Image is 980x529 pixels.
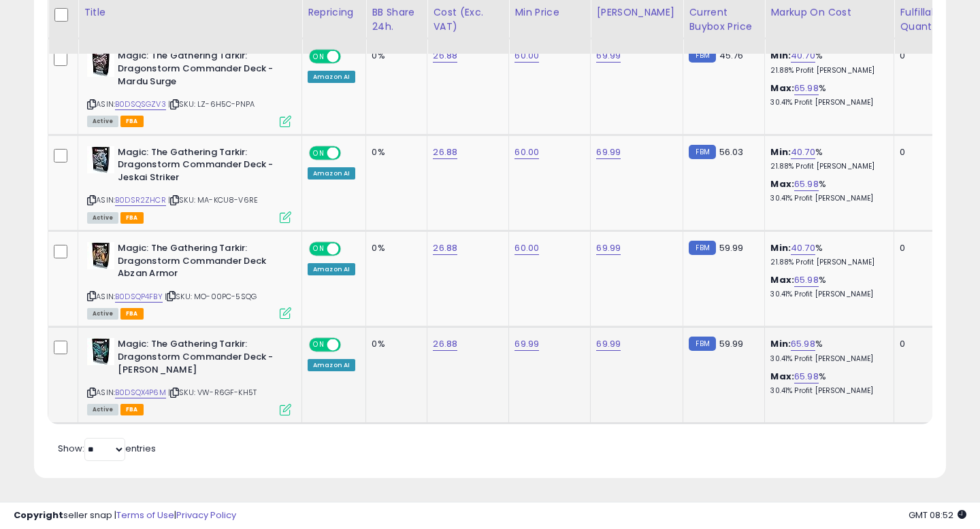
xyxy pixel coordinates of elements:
span: FBA [120,404,144,415]
p: 30.41% Profit [PERSON_NAME] [770,98,883,107]
img: 41TX85t2xGL._SL40_.jpg [87,146,114,173]
small: FBM [689,145,715,159]
span: | SKU: LZ-6H5C-PNPA [168,99,255,109]
b: Magic: The Gathering Tarkir: Dragonstorm Commander Deck - Mardu Surge [118,50,283,91]
a: 65.98 [794,82,819,95]
span: | SKU: VW-R6GF-KH5T [168,387,257,398]
small: FBM [689,241,715,255]
span: All listings currently available for purchase on Amazon [87,308,118,320]
a: B0DSQSGZV3 [115,99,166,110]
p: 30.41% Profit [PERSON_NAME] [770,290,883,299]
a: 60.00 [514,241,539,255]
span: ON [310,339,327,351]
p: 21.88% Profit [PERSON_NAME] [770,66,883,75]
a: 69.99 [514,337,539,351]
div: ASIN: [87,242,291,318]
a: 69.99 [596,241,621,255]
span: FBA [120,308,144,320]
a: 65.98 [794,177,819,191]
span: | SKU: MA-KCU8-V6RE [168,194,258,205]
div: % [770,82,883,107]
span: All listings currently available for purchase on Amazon [87,212,118,224]
a: 26.88 [433,241,457,255]
span: 59.99 [719,337,744,350]
a: Terms of Use [116,509,174,522]
span: FBA [120,116,144,127]
div: 0% [372,50,416,62]
a: 60.00 [514,49,539,63]
div: 0% [372,242,416,254]
span: 2025-09-17 08:52 GMT [909,509,966,522]
div: Cost (Exc. VAT) [433,5,503,34]
div: % [770,178,883,203]
a: 69.99 [596,146,621,159]
a: 40.70 [791,49,815,63]
span: ON [310,243,327,255]
div: Amazon AI [308,359,355,371]
div: % [770,371,883,396]
b: Max: [770,370,794,383]
div: BB Share 24h. [372,5,421,34]
a: 69.99 [596,337,621,351]
a: 69.99 [596,49,621,63]
img: 41Lc2vYyXpL._SL40_.jpg [87,50,114,77]
span: All listings currently available for purchase on Amazon [87,404,118,415]
div: Title [84,5,296,20]
span: OFF [339,51,361,63]
span: Show: entries [58,442,156,455]
a: 26.88 [433,146,457,159]
div: ASIN: [87,338,291,413]
span: ON [310,147,327,158]
strong: Copyright [14,509,63,522]
a: 65.98 [791,337,815,351]
b: Max: [770,273,794,286]
span: OFF [339,339,361,351]
div: 0 [900,338,942,350]
div: ASIN: [87,50,291,125]
a: B0DSQP4FBY [115,291,163,303]
a: 26.88 [433,337,457,351]
b: Magic: The Gathering Tarkir: Dragonstorm Commander Deck Abzan Armor [118,242,283,284]
a: B0DSR2ZHCR [115,194,166,206]
span: OFF [339,147,361,158]
div: Markup on Cost [770,5,888,20]
a: 40.70 [791,241,815,255]
div: % [770,338,883,363]
div: Fulfillable Quantity [900,5,947,34]
p: 21.88% Profit [PERSON_NAME] [770,162,883,171]
span: ON [310,51,327,63]
div: 0 [900,146,942,158]
div: ASIN: [87,146,291,222]
span: 59.99 [719,241,744,254]
div: Min Price [514,5,585,20]
p: 21.88% Profit [PERSON_NAME] [770,258,883,267]
b: Min: [770,337,791,350]
div: Amazon AI [308,167,355,180]
b: Min: [770,49,791,62]
p: 30.41% Profit [PERSON_NAME] [770,386,883,396]
div: 0 [900,242,942,254]
b: Magic: The Gathering Tarkir: Dragonstorm Commander Deck - [PERSON_NAME] [118,338,283,379]
span: 56.03 [719,146,744,158]
span: FBA [120,212,144,224]
span: OFF [339,243,361,255]
b: Magic: The Gathering Tarkir: Dragonstorm Commander Deck - Jeskai Striker [118,146,283,188]
span: | SKU: MO-00PC-5SQG [165,291,257,302]
b: Min: [770,241,791,254]
img: 41VeeUZAEoL._SL40_.jpg [87,242,114,269]
a: Privacy Policy [176,509,236,522]
p: 30.41% Profit [PERSON_NAME] [770,354,883,364]
p: 30.41% Profit [PERSON_NAME] [770,194,883,203]
div: % [770,242,883,267]
span: 45.76 [719,49,744,62]
a: 65.98 [794,273,819,287]
div: Current Buybox Price [689,5,759,34]
a: 26.88 [433,49,457,63]
div: Amazon AI [308,71,355,83]
div: seller snap | | [14,509,236,522]
div: Repricing [308,5,360,20]
div: % [770,50,883,75]
a: B0DSQX4P6M [115,387,166,398]
div: 0 [900,50,942,62]
div: 0% [372,146,416,158]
